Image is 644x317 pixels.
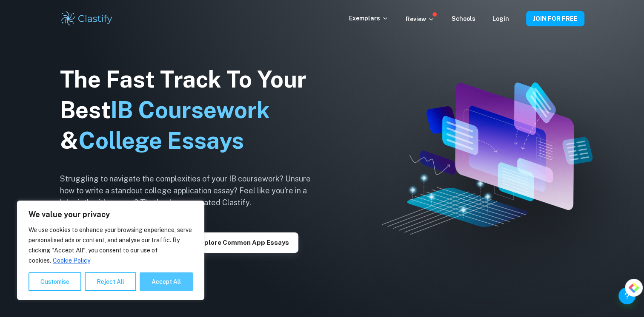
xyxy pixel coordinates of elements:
[187,232,298,253] button: Explore Common App essays
[349,14,389,23] p: Exemplars
[60,173,324,209] h6: Struggling to navigate the complexities of your IB coursework? Unsure how to write a standout col...
[140,272,193,291] button: Accept All
[85,272,136,291] button: Reject All
[492,15,509,22] a: Login
[111,96,270,123] span: IB Coursework
[78,127,244,154] span: College Essays
[17,201,204,300] div: We value your privacy
[29,225,193,266] p: We use cookies to enhance your browsing experience, serve personalised ads or content, and analys...
[60,10,114,27] img: Clastify logo
[29,272,81,291] button: Customise
[187,238,298,246] a: Explore Common App essays
[452,15,475,22] a: Schools
[52,257,91,264] a: Cookie Policy
[526,11,584,26] button: JOIN FOR FREE
[29,209,193,220] p: We value your privacy
[382,82,592,235] img: Clastify hero
[60,64,324,156] h1: The Fast Track To Your Best &
[618,287,635,304] button: Help and Feedback
[406,14,435,24] p: Review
